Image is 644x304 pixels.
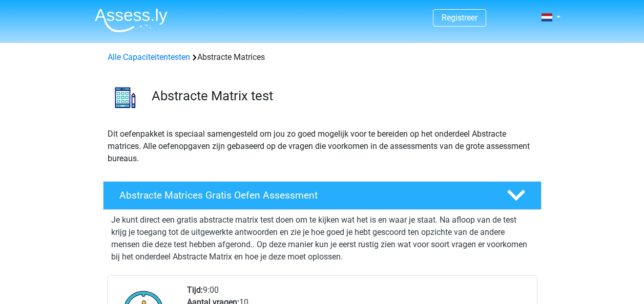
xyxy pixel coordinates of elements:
h4: Abstracte Matrices Gratis Oefen Assessment [119,189,490,201]
h3: Abstracte Matrix test [152,88,533,104]
div: Abstracte Matrices [103,51,541,63]
img: abstracte matrices [103,76,147,119]
a: Registreer [442,13,477,23]
p: Je kunt direct een gratis abstracte matrix test doen om te kijken wat het is en waar je staat. Na... [111,214,533,263]
b: Tijd: [187,285,203,295]
p: Dit oefenpakket is speciaal samengesteld om jou zo goed mogelijk voor te bereiden op het onderdee... [108,128,537,165]
a: Alle Capaciteitentesten [108,52,190,62]
img: Assessly [95,8,168,32]
a: Abstracte Matrices Gratis Oefen Assessment [99,181,546,210]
